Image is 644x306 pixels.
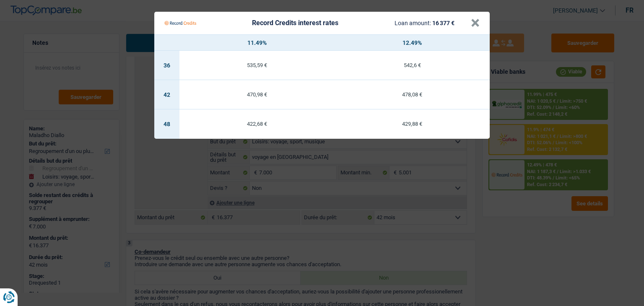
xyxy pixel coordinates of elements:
[335,121,490,127] div: 429,88 €
[471,19,480,27] button: ×
[335,35,490,51] th: 12.49%
[154,51,179,80] td: 36
[179,121,335,127] div: 422,68 €
[335,62,490,68] div: 542,6 €
[179,35,335,51] th: 11.49%
[252,20,338,26] div: Record Credits interest rates
[335,92,490,97] div: 478,08 €
[164,15,196,31] img: Record Credits
[154,80,179,109] td: 42
[154,109,179,139] td: 48
[179,92,335,97] div: 470,98 €
[432,20,454,26] span: 16 377 €
[179,62,335,68] div: 535,59 €
[395,20,431,26] span: Loan amount:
